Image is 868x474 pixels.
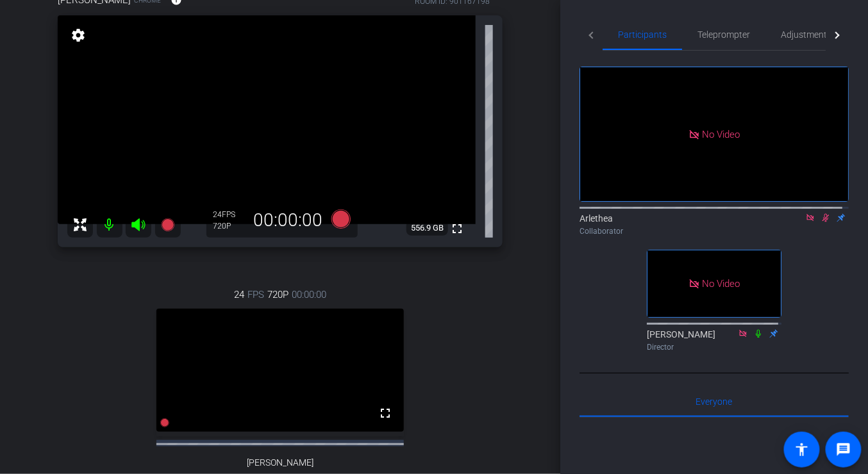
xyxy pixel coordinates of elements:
span: Participants [618,30,667,39]
span: [PERSON_NAME] [247,457,313,468]
mat-icon: fullscreen [378,405,393,421]
div: 00:00:00 [245,209,331,231]
span: Everyone [696,397,733,406]
div: 24 [213,209,245,220]
div: [PERSON_NAME] [647,328,781,353]
span: 00:00:00 [292,288,326,302]
span: FPS [222,210,235,219]
div: 720P [213,221,245,231]
mat-icon: accessibility [794,442,810,457]
span: No Video [702,278,740,290]
div: Director [647,341,781,353]
span: 24 [234,288,244,302]
span: Teleprompter [697,30,750,39]
mat-icon: message [836,442,851,457]
div: Collaborator [580,225,849,237]
span: Adjustments [781,30,831,39]
span: FPS [247,288,264,302]
span: No Video [702,128,740,140]
mat-icon: settings [69,28,87,43]
div: Arlethea [580,212,849,237]
span: 720P [267,288,288,302]
span: 556.9 GB [406,220,448,236]
mat-icon: fullscreen [449,221,465,236]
